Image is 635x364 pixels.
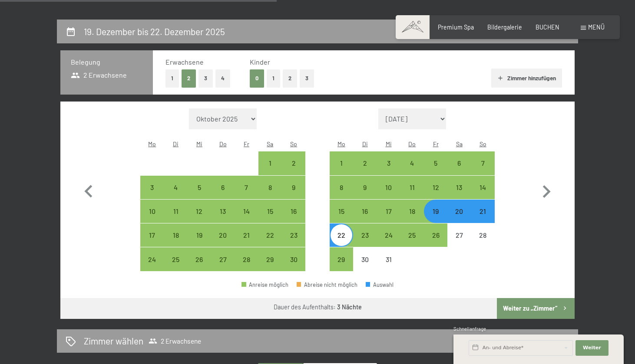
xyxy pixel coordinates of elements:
[353,247,377,271] div: Anreise nicht möglich
[354,184,376,206] div: 9
[424,151,447,175] div: Anreise möglich
[235,176,258,199] div: Anreise möglich
[424,200,447,223] div: Anreise möglich
[164,223,187,247] div: Tue Nov 18 2025
[235,184,257,206] div: 7
[173,140,179,148] abbr: Dienstag
[447,200,471,223] div: Anreise möglich
[267,69,280,87] button: 1
[354,160,376,181] div: 2
[165,69,179,87] button: 1
[283,232,304,253] div: 23
[447,223,471,247] div: Anreise nicht möglich
[235,256,257,278] div: 28
[244,140,249,148] abbr: Freitag
[366,282,394,288] div: Auswahl
[188,247,211,271] div: Wed Nov 26 2025
[282,223,305,247] div: Anreise möglich
[258,200,282,223] div: Sat Nov 15 2025
[140,200,164,223] div: Mon Nov 10 2025
[353,176,377,199] div: Anreise möglich
[188,200,211,223] div: Wed Nov 12 2025
[76,108,101,272] button: Vorheriger Monat
[337,140,345,148] abbr: Montag
[491,69,562,88] button: Zimmer hinzufügen
[258,151,282,175] div: Sat Nov 01 2025
[401,208,423,230] div: 18
[353,247,377,271] div: Tue Dec 30 2025
[471,200,495,223] div: Sun Dec 21 2025
[188,200,211,223] div: Anreise möglich
[472,232,494,253] div: 28
[141,184,163,206] div: 3
[290,140,297,148] abbr: Sonntag
[331,160,352,181] div: 1
[536,23,559,31] span: BUCHEN
[164,247,187,271] div: Anreise möglich
[188,223,211,247] div: Wed Nov 19 2025
[471,200,495,223] div: Anreise möglich
[235,247,258,271] div: Anreise möglich
[425,232,446,253] div: 26
[211,176,235,199] div: Thu Nov 06 2025
[182,69,196,87] button: 2
[258,247,282,271] div: Sat Nov 29 2025
[471,176,495,199] div: Anreise möglich
[241,282,288,288] div: Anreise möglich
[472,208,494,230] div: 21
[400,223,424,247] div: Thu Dec 25 2025
[300,69,314,87] button: 3
[353,223,377,247] div: Anreise möglich
[534,108,559,272] button: Nächster Monat
[211,223,235,247] div: Thu Nov 20 2025
[424,223,447,247] div: Anreise möglich
[140,223,164,247] div: Anreise möglich
[71,70,127,80] span: 2 Erwachsene
[330,176,353,199] div: Mon Dec 08 2025
[140,223,164,247] div: Mon Nov 17 2025
[330,247,353,271] div: Anreise möglich
[331,184,352,206] div: 8
[282,223,305,247] div: Sun Nov 23 2025
[331,232,352,253] div: 22
[433,140,439,148] abbr: Freitag
[354,232,376,253] div: 23
[189,184,210,206] div: 5
[456,140,463,148] abbr: Samstag
[140,247,164,271] div: Anreise möglich
[211,223,235,247] div: Anreise möglich
[330,200,353,223] div: Anreise möglich
[447,176,471,199] div: Anreise möglich
[400,151,424,175] div: Thu Dec 04 2025
[487,23,522,31] span: Bildergalerie
[282,200,305,223] div: Sun Nov 16 2025
[471,176,495,199] div: Sun Dec 14 2025
[353,200,377,223] div: Anreise möglich
[425,184,446,206] div: 12
[471,151,495,175] div: Sun Dec 07 2025
[188,247,211,271] div: Anreise möglich
[471,223,495,247] div: Sun Dec 28 2025
[438,23,474,31] a: Premium Spa
[425,208,446,230] div: 19
[408,140,416,148] abbr: Donnerstag
[354,208,376,230] div: 16
[377,232,399,253] div: 24
[84,334,143,347] h2: Zimmer wählen
[354,256,376,278] div: 30
[211,200,235,223] div: Anreise möglich
[583,344,601,351] span: Weiter
[219,140,227,148] abbr: Donnerstag
[196,140,202,148] abbr: Mittwoch
[282,151,305,175] div: Sun Nov 02 2025
[377,223,400,247] div: Wed Dec 24 2025
[211,176,235,199] div: Anreise möglich
[140,176,164,199] div: Anreise möglich
[447,151,471,175] div: Sat Dec 06 2025
[400,151,424,175] div: Anreise möglich
[377,151,400,175] div: Anreise möglich
[215,69,230,87] button: 4
[164,176,187,199] div: Anreise möglich
[250,69,264,87] button: 0
[377,208,399,230] div: 17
